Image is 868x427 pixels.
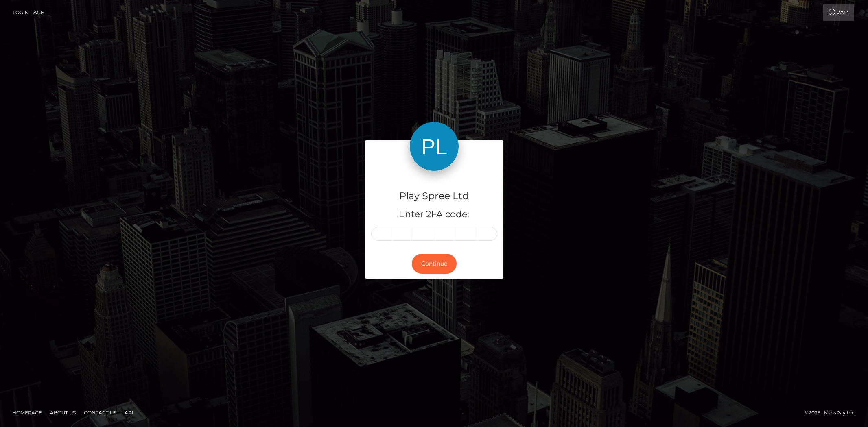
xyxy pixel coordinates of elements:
a: Contact Us [81,406,120,419]
h5: Enter 2FA code: [371,208,497,221]
a: About Us [47,406,79,419]
a: Homepage [9,406,45,419]
h4: Play Spree Ltd [371,189,497,203]
a: API [121,406,137,419]
img: Play Spree Ltd [410,122,459,171]
a: Login [823,4,854,21]
button: Continue [412,254,457,274]
div: © 2025 , MassPay Inc. [805,408,862,417]
a: Login Page [13,4,44,21]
